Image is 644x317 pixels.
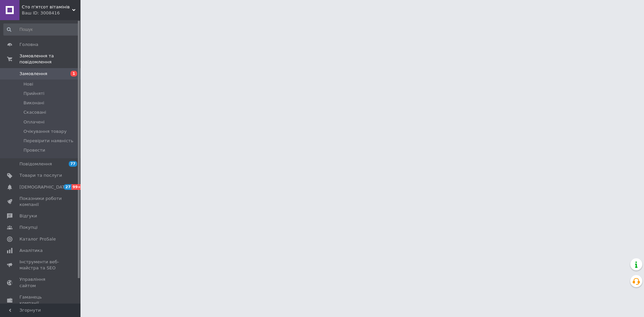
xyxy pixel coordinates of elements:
span: Аналітика [19,248,43,254]
span: Виконані [23,100,44,106]
span: Гаманець компанії [19,294,62,306]
span: Показники роботи компанії [19,196,62,208]
span: Нові [23,81,33,87]
span: Перевірити наявність [23,138,73,144]
span: Каталог ProSale [19,236,56,242]
span: Cто п'ятсот вітамінів [22,4,72,10]
span: Замовлення [19,71,47,77]
span: Повідомлення [19,161,52,167]
span: Очікування товару [23,128,67,135]
span: Товари та послуги [19,172,62,178]
span: Прийняті [23,91,44,97]
span: Відгуки [19,213,37,219]
span: Головна [19,42,38,48]
span: Скасовані [23,109,46,115]
div: Ваш ID: 3008416 [22,10,80,16]
span: Замовлення та повідомлення [19,53,80,65]
span: Інструменти веб-майстра та SEO [19,259,62,271]
span: Оплачені [23,119,45,125]
span: 99+ [71,184,83,190]
span: 1 [70,71,77,76]
span: 27 [64,184,71,190]
input: Пошук [3,23,79,36]
span: 77 [69,161,77,167]
span: [DEMOGRAPHIC_DATA] [19,184,69,190]
span: Провести [23,147,45,153]
span: Управління сайтом [19,276,62,288]
span: Покупці [19,224,38,230]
